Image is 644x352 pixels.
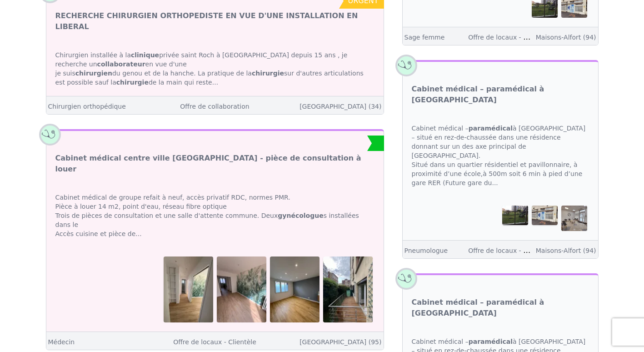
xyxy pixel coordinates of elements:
img: Cabinet médical – paramédical à MAISONS-ALFORT [561,206,587,231]
a: Cabinet médical – paramédical à [GEOGRAPHIC_DATA] [412,297,589,319]
strong: gynécologue [278,212,323,219]
img: Cabinet médical – paramédical à MAISONS-ALFORT [502,206,528,225]
a: [GEOGRAPHIC_DATA] (34) [300,103,381,110]
a: Sage femme [404,34,445,41]
strong: chirurgie [252,70,284,77]
strong: paramédical [469,125,513,132]
a: [GEOGRAPHIC_DATA] (95) [300,338,381,346]
div: Cabinet médical – à [GEOGRAPHIC_DATA] – situé en rez-de-chaussée dans une résidence donnant sur u... [403,115,598,196]
a: Offre de locaux - Clientèle [468,33,551,41]
div: Chirurgien installée à la privée saint Roch à [GEOGRAPHIC_DATA] depuis 15 ans , je recherche un e... [46,41,384,96]
img: Cabinet médical centre ville Enghien - pièce de consultation à louer [164,256,213,322]
strong: paramédical [469,338,513,345]
a: Maisons-Alfort (94) [536,34,596,41]
a: Pneumologue [404,247,448,254]
strong: collaborateur [97,60,145,68]
a: Cabinet médical – paramédical à [GEOGRAPHIC_DATA] [412,84,589,106]
img: Cabinet médical – paramédical à MAISONS-ALFORT [532,206,558,225]
strong: chirurgie [116,79,149,86]
a: Chirurgien orthopédique [48,103,126,110]
div: Cabinet médical de groupe refait à neuf, accès privatif RDC, normes PMR. Pièce à louer 14 m2, poi... [46,184,384,247]
img: Cabinet médical centre ville Enghien - pièce de consultation à louer [217,256,266,322]
a: Offre de locaux - Clientèle [173,338,256,346]
a: Cabinet médical centre ville [GEOGRAPHIC_DATA] - pièce de consultation à louer [55,153,374,175]
a: Offre de collaboration [180,103,249,110]
img: Cabinet médical centre ville Enghien - pièce de consultation à louer [270,256,320,322]
strong: chirurgien [75,70,112,77]
a: Maisons-Alfort (94) [536,247,596,254]
a: RECHERCHE CHIRURGIEN ORTHOPEDISTE EN VUE D'UNE INSTALLATION EN LIBERAL [55,10,374,32]
a: Médecin [48,338,75,346]
a: Offre de locaux - Clientèle [468,246,551,255]
strong: clinique [131,51,159,59]
img: Cabinet médical centre ville Enghien - pièce de consultation à louer [323,256,373,322]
